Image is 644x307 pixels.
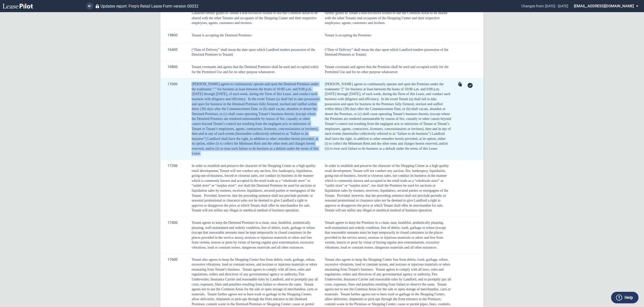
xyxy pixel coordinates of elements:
span: shall vacate, abandon or desert the Premises, or (c) [325,107,446,116]
span: p.m. [DATE] through [DATE], of each week, during the Term of this Lease, and conduct such busines... [192,87,317,101]
span: Updates report: Fnrp's Retail Lease Form version 00032 [101,4,199,9]
span: [PERSON_NAME] agrees to continuously operate and open the Premises under the tradename “ [325,82,444,91]
span: 15800 [167,29,178,41]
span: (“Date of Delivery” shall mean the date upon which Landlord tenders possession of the Demised Pre... [325,48,449,57]
span: In order to establish and preserve the character of the Shopping Center as a high quality retail ... [192,164,316,198]
span: Changes from: [DATE] - [DATE] [522,4,568,8]
span: shall cease operating Tenant’s business therein, (except where the Demised Premises are rendered ... [192,112,318,146]
span: Tenant is accepting the Demised Premises: [192,33,252,37]
button: Help [611,292,639,303]
span: a.m. and 9:00 [286,87,305,91]
span: to treat such failure to do business as a default under the terms of this Lease. [330,147,438,150]
span: Tenant agrees not to use the Common Areas for the sale or open storage of merchandise, carts or m... [325,283,452,296]
span: In order to establish and preserve the character of the Shopping Center as a high quality retail ... [325,164,450,198]
span: a.m. and 9:00 [414,87,433,91]
span: 16800 [167,61,178,73]
span: shall cease operating Tenant’s business therein, (except where the Premises are rendered untenant... [325,112,452,146]
span: 17400 [167,216,178,229]
span: Tenant is accepting the Premises: [325,33,372,37]
span: ” for business at least between the hours of 10:00 [215,87,285,91]
span: p.m. [DATE] through [DATE], of each week, during the Term of this Lease, and conduct such busines... [325,87,451,101]
span: In the event Tenant (a) [248,97,280,101]
label: Help [625,294,633,301]
span: shall vacate, abandon or desert the Demised Premises, or (c) [192,107,317,116]
span: Tenant agrees to keep the Premises in a clean, neat, healthful, aesthetically pleasing, well-main... [325,221,447,249]
span: Tenant covenants and agrees that the Demised Premises shall be used and occupied solely for the P... [192,65,319,74]
span: to treat such failure to do business as a default under the terms of this Lease. [192,147,318,156]
span: In the event Tenant (a) [381,97,413,101]
span: 17200 [167,160,178,172]
span: (30) days after the Commencement Date, or (b) [343,107,411,111]
span: shall fail to take possession and open for business in the Demised Premises fully fixtured, stock... [192,97,319,111]
span: 16400 [167,43,178,56]
span: Tenant agrees to comply with all laws, rules and regulations, orders and directives of any govern... [192,268,318,287]
span: [PERSON_NAME] agrees to continuously operate and open the Demised Premises under the tradename “ [192,82,319,91]
span: Tenant agrees to keep the Demised Premises in a clean, neat, healthful, aesthetically pleasing, w... [192,221,315,249]
span: shall fail to take possession and open for business in the Premises fully fixtured, stocked and s... [325,97,443,111]
span: Tenant will not utilize any illegal or unethical method of business operation. [325,208,433,212]
span: (30) days after the Commencement Date, or (b) [200,107,267,111]
span: to collect the Minimum Rent and the other rents and charges herein reserved, and/or (ii) [325,142,449,150]
span: 17600 [167,254,178,266]
span: Provided, however, that the preceding sentence shall not preclude periodic or seasonal promotiona... [192,194,313,207]
span: Landlord further grants to Tenant a non-exclusive license to use the Common Areas to be shared wi... [192,11,318,25]
span: Tenant agrees not to use the Common Areas for the sale or open storage of merchandise, carts or m... [192,283,318,296]
span: 17000 [167,78,178,90]
span: Tenant will not utilize any illegal or unethical method of business operation. [192,208,300,212]
span: Tenant also agrees to keep the Shopping Center free from debris, trash, garbage, refuse, excessiv... [192,258,317,272]
span: Tenant covenants and agrees that the Premises shall be used and occupied solely for the Permitted... [325,65,450,74]
span: Tenant agrees to comply with all laws, rules and regulations, orders and directives of any govern... [325,268,452,287]
span: ” for business at least between the hours of 10:00 [343,87,413,91]
span: Tenant also agrees to keep the Shopping Center free from debris, trash, garbage, refuse, excessiv... [325,258,451,272]
span: (“Date of Delivery” shall mean the date upon which Landlord tenders possession of the Demised Pre... [192,48,315,57]
span: Provided, however, that the preceding sentence shall not preclude periodic or seasonal promotiona... [325,194,447,207]
span: to collect the Minimum Rent and the other rents and charges herein reserved, and/or (ii) [192,142,315,150]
